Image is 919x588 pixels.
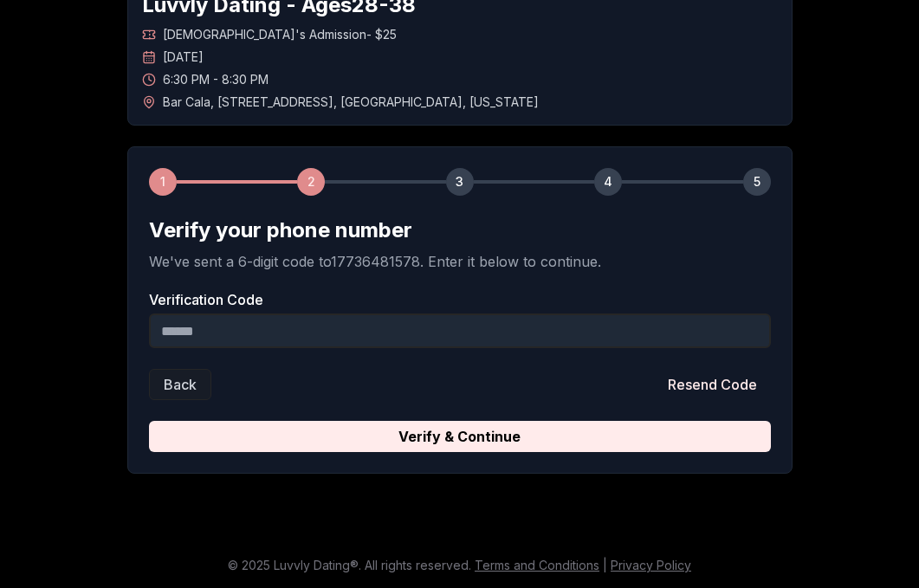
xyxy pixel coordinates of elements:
[611,558,691,572] a: Privacy Policy
[654,369,771,400] button: Resend Code
[163,71,269,88] span: 6:30 PM - 8:30 PM
[297,168,325,196] div: 2
[149,251,771,272] p: We've sent a 6-digit code to 17736481578 . Enter it below to continue.
[163,48,204,66] span: [DATE]
[163,94,539,111] span: Bar Cala , [STREET_ADDRESS] , [GEOGRAPHIC_DATA] , [US_STATE]
[163,26,397,43] span: [DEMOGRAPHIC_DATA]'s Admission - $25
[446,168,474,196] div: 3
[149,168,177,196] div: 1
[149,216,771,244] h2: Verify your phone number
[743,168,771,196] div: 5
[603,558,607,572] span: |
[149,293,771,307] label: Verification Code
[149,369,211,400] button: Back
[594,168,622,196] div: 4
[475,558,599,572] a: Terms and Conditions
[149,421,771,452] button: Verify & Continue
